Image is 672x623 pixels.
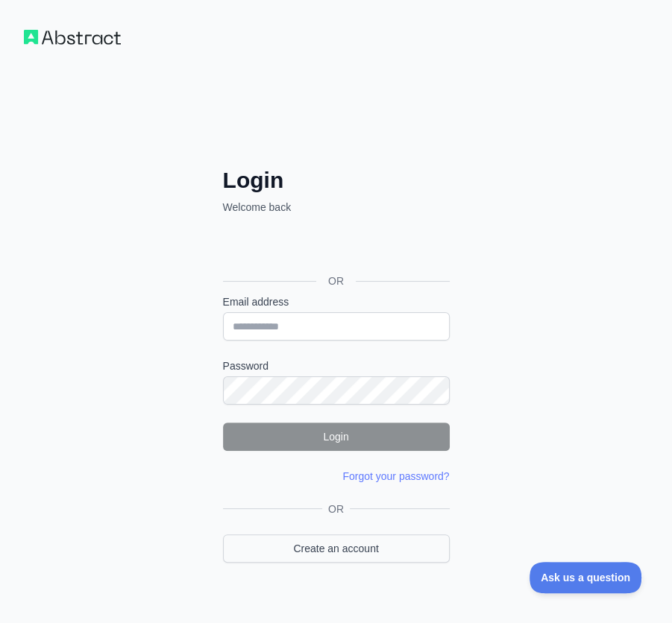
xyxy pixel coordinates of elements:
button: Login [223,423,450,451]
a: Forgot your password? [342,470,449,482]
a: Create an account [223,534,450,563]
label: Password [223,358,450,373]
iframe: Toggle Customer Support [530,562,642,593]
p: Welcome back [223,200,450,215]
iframe: Przycisk Zaloguj się przez Google [216,231,454,264]
h2: Login [223,167,450,194]
label: Email address [223,294,450,309]
img: Workflow [24,30,121,45]
span: OR [316,273,356,288]
span: OR [322,502,350,516]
